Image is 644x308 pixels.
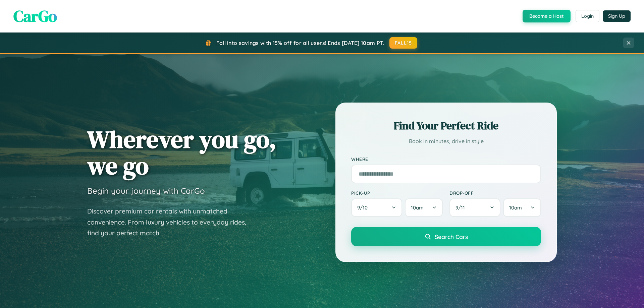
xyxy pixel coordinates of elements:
[503,198,541,217] button: 10am
[509,204,522,211] span: 10am
[411,204,424,211] span: 10am
[449,198,500,217] button: 9/11
[351,227,541,246] button: Search Cars
[87,186,205,196] h3: Begin your journey with CarGo
[523,10,571,22] button: Become a Host
[603,10,631,22] button: Sign Up
[87,126,276,179] h1: Wherever you go, we go
[455,204,468,211] span: 9 / 11
[351,136,541,146] p: Book in minutes, drive in style
[351,118,541,133] h2: Find Your Perfect Ride
[216,40,384,46] span: Fall into savings with 15% off for all users! Ends [DATE] 10am PT.
[389,37,418,49] button: FALL15
[87,206,255,239] p: Discover premium car rentals with unmatched convenience. From luxury vehicles to everyday rides, ...
[351,190,443,196] label: Pick-up
[13,5,57,27] span: CarGo
[357,204,371,211] span: 9 / 10
[435,233,468,240] span: Search Cars
[449,190,541,196] label: Drop-off
[351,198,402,217] button: 9/10
[576,10,599,22] button: Login
[405,198,443,217] button: 10am
[351,156,541,162] label: Where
